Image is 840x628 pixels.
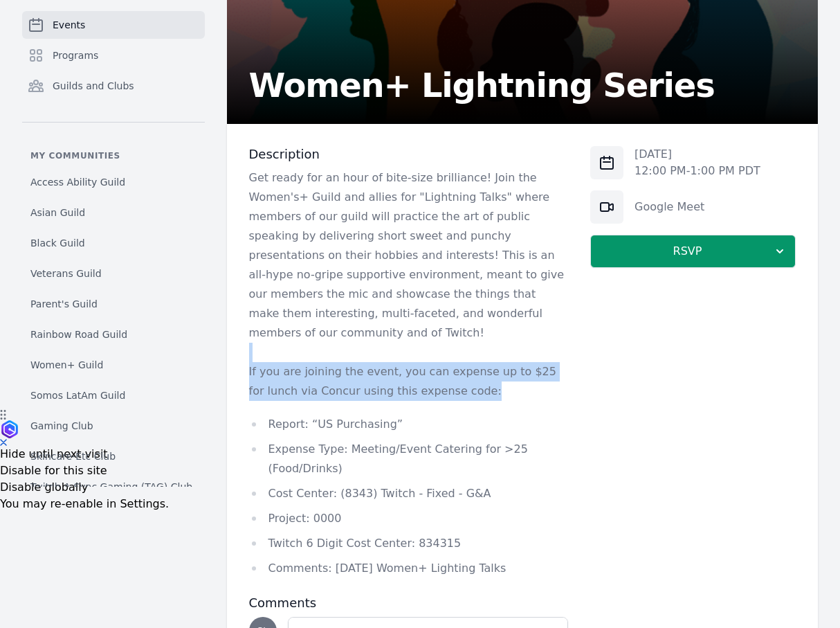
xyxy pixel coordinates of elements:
[249,484,569,503] li: Cost Center: (8343) Twitch - Fixed - G&A
[249,440,569,478] li: Expense Type: Meeting/Event Catering for >25 (Food/Drinks)
[249,509,569,528] li: Project: 0000
[30,236,85,250] span: Black Guild
[22,200,205,225] a: Asian Guild
[249,362,569,401] p: If you are joining the event, you can expense up to $25 for lunch via Concur using this expense c...
[249,415,569,434] li: Report: “US Purchasing”
[22,150,205,161] p: My communities
[249,146,569,163] h3: Description
[590,235,796,268] button: RSVP
[53,48,98,62] span: Programs
[22,291,205,316] a: Parent's Guild
[249,168,569,343] p: Get ready for an hour of bite-size brilliance! Join the Women's+ Guild and allies for "Lightning ...
[634,163,760,179] p: 12:00 PM - 1:00 PM PDT
[22,383,205,408] a: Somos LatAm Guild
[22,231,205,255] a: Black Guild
[249,69,715,102] h2: Women+ Lightning Series
[249,534,569,553] li: Twitch 6 Digit Cost Center: 834315
[602,243,773,260] span: RSVP
[30,419,93,433] span: Gaming Club
[634,146,760,163] p: [DATE]
[30,175,125,189] span: Access Ability Guild
[30,449,116,463] span: Skincare-Etc Club
[22,11,205,39] a: Events
[53,79,134,93] span: Guilds and Clubs
[22,322,205,347] a: Rainbow Road Guild
[30,297,98,311] span: Parent's Guild
[22,444,205,469] a: Skincare-Etc Club
[22,170,205,195] a: Access Ability Guild
[22,261,205,286] a: Veterans Guild
[22,474,205,499] a: Twitch A-Sync Gaming (TAG) Club
[22,11,205,487] nav: Sidebar
[22,42,205,69] a: Programs
[30,206,85,219] span: Asian Guild
[249,595,569,611] h3: Comments
[634,200,704,213] a: Google Meet
[30,388,125,402] span: Somos LatAm Guild
[30,328,127,341] span: Rainbow Road Guild
[22,72,205,100] a: Guilds and Clubs
[30,358,103,372] span: Women+ Guild
[30,480,192,494] span: Twitch A-Sync Gaming (TAG) Club
[22,413,205,438] a: Gaming Club
[30,267,102,280] span: Veterans Guild
[53,18,85,32] span: Events
[249,559,569,578] li: Comments: [DATE] Women+ Lighting Talks
[22,352,205,377] a: Women+ Guild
